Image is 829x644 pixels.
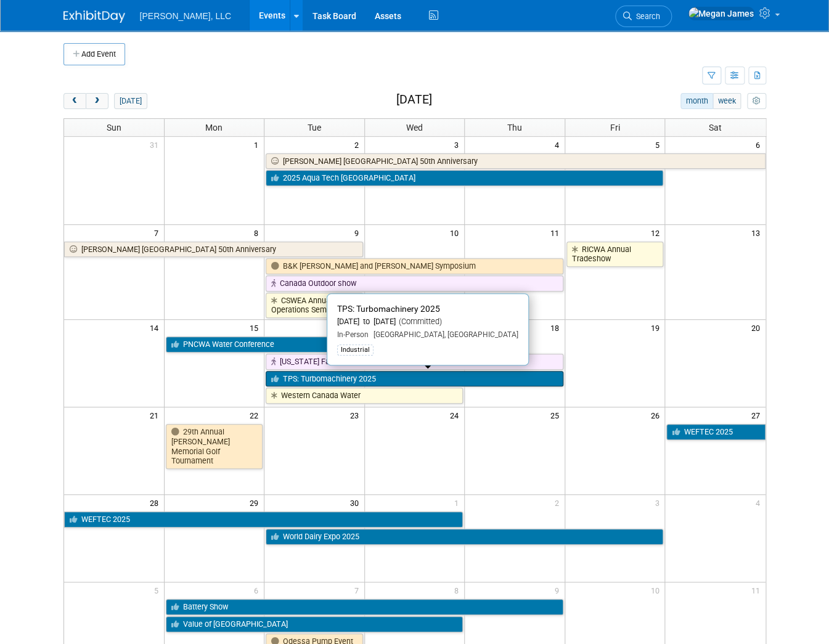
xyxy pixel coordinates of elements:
span: 10 [649,582,664,598]
span: 19 [649,320,664,335]
span: Tue [308,123,321,132]
span: 24 [449,407,464,423]
span: 13 [750,225,766,240]
span: Wed [406,123,423,132]
span: 3 [653,495,664,510]
span: 15 [248,320,264,335]
span: Sat [709,123,722,132]
span: 14 [149,320,164,335]
div: Industrial [337,344,374,356]
a: Canada Outdoor show [266,275,563,291]
span: 9 [553,582,565,598]
a: Battery Show [166,599,563,615]
span: 5 [153,582,164,598]
span: 8 [453,582,464,598]
a: [PERSON_NAME] [GEOGRAPHIC_DATA] 50th Anniversary [266,153,765,169]
span: Search [632,12,660,21]
span: 4 [754,495,766,510]
button: prev [63,93,86,109]
span: 11 [750,582,766,598]
span: 6 [754,137,766,152]
span: 11 [549,225,565,240]
a: Search [615,6,672,27]
div: [DATE] to [DATE] [337,317,518,327]
span: [GEOGRAPHIC_DATA], [GEOGRAPHIC_DATA] [369,330,518,339]
span: 18 [549,320,565,335]
span: In-Person [337,330,369,339]
span: 7 [353,582,364,598]
a: World Dairy Expo 2025 [266,529,663,545]
span: 2 [353,137,364,152]
span: TPS: Turbomachinery 2025 [337,304,440,314]
span: 9 [353,225,364,240]
a: B&K [PERSON_NAME] and [PERSON_NAME] Symposium [266,258,563,274]
span: Mon [205,123,223,132]
span: 30 [349,495,364,510]
a: 29th Annual [PERSON_NAME] Memorial Golf Tournament [166,424,263,469]
span: 12 [649,225,664,240]
button: Add Event [63,43,125,65]
span: 10 [449,225,464,240]
span: 26 [649,407,664,423]
img: Megan James [688,7,754,20]
button: week [713,93,741,109]
button: next [86,93,108,109]
span: 3 [453,137,464,152]
button: month [680,93,713,109]
a: Value of [GEOGRAPHIC_DATA] [166,616,464,632]
span: 22 [248,407,264,423]
a: PNCWA Water Conference [166,336,464,353]
span: 31 [149,137,164,152]
span: 29 [248,495,264,510]
span: 4 [553,137,565,152]
a: [PERSON_NAME] [GEOGRAPHIC_DATA] 50th Anniversary [64,242,363,258]
a: [US_STATE] Farm Science [266,354,563,370]
span: 28 [149,495,164,510]
span: 5 [653,137,664,152]
a: 2025 Aqua Tech [GEOGRAPHIC_DATA] [266,170,663,186]
a: CSWEA Annual Operations Seminar [266,293,363,318]
a: WEFTEC 2025 [666,424,765,440]
span: 7 [153,225,164,240]
span: 8 [253,225,264,240]
span: [PERSON_NAME], LLC [140,11,232,21]
i: Personalize Calendar [753,97,761,105]
span: (Committed) [396,317,442,326]
img: ExhibitDay [63,10,125,23]
h2: [DATE] [396,93,431,107]
span: 2 [553,495,565,510]
span: 27 [750,407,766,423]
span: 20 [750,320,766,335]
span: 21 [149,407,164,423]
span: 1 [453,495,464,510]
span: Thu [507,123,522,132]
a: TPS: Turbomachinery 2025 [266,371,563,387]
button: [DATE] [114,93,147,109]
a: RICWA Annual Tradeshow [566,242,664,267]
button: myCustomButton [747,93,766,109]
a: Western Canada Water [266,388,463,404]
a: WEFTEC 2025 [64,512,464,528]
span: Sun [107,123,121,132]
span: 6 [253,582,264,598]
span: Fri [610,123,620,132]
span: 25 [549,407,565,423]
span: 23 [349,407,364,423]
span: 1 [253,137,264,152]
